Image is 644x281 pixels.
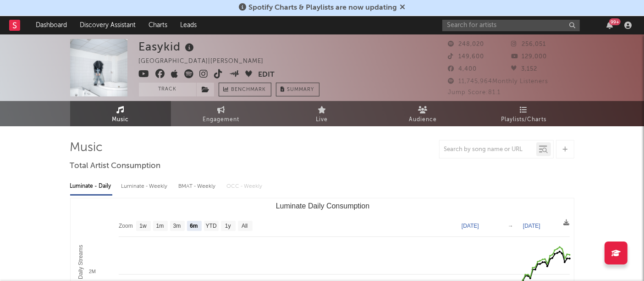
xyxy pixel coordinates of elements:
[139,223,147,230] text: 1w
[139,56,275,67] div: [GEOGRAPHIC_DATA] | [PERSON_NAME]
[448,54,484,60] span: 149,600
[448,66,477,72] span: 4,400
[190,223,198,230] text: 6m
[173,223,181,230] text: 3m
[511,66,537,72] span: 3,152
[139,39,197,54] div: Easykid
[156,223,164,230] text: 1m
[179,179,218,194] div: BMAT - Weekly
[523,223,540,229] text: [DATE]
[473,101,574,126] a: Playlists/Charts
[121,179,170,194] div: Luminate - Weekly
[231,84,266,96] span: Benchmark
[448,90,501,96] span: Jump Score: 81.1
[609,18,621,25] div: 99 +
[316,114,328,125] span: Live
[258,69,275,81] button: Edit
[29,16,73,34] a: Dashboard
[88,269,95,274] text: 2M
[225,223,231,230] text: 1y
[276,83,319,96] button: Summary
[205,223,216,230] text: YTD
[275,202,369,210] text: Luminate Daily Consumption
[511,41,546,47] span: 256,051
[70,161,161,172] span: Total Artist Consumption
[448,79,549,84] span: 11,745,964 Monthly Listeners
[73,16,142,34] a: Discovery Assistant
[440,146,536,153] input: Search by song name or URL
[139,83,196,96] button: Track
[142,16,174,34] a: Charts
[248,4,397,11] span: Spotify Charts & Playlists are now updating
[442,20,580,31] input: Search for artists
[203,114,240,125] span: Engagement
[119,223,133,230] text: Zoom
[70,101,171,126] a: Music
[462,223,479,229] text: [DATE]
[501,114,546,125] span: Playlists/Charts
[219,83,271,96] a: Benchmark
[448,41,484,47] span: 248,020
[400,4,405,11] span: Dismiss
[373,101,473,126] a: Audience
[242,223,248,230] text: All
[606,22,613,29] button: 99+
[272,101,373,126] a: Live
[287,87,314,92] span: Summary
[112,114,129,125] span: Music
[171,101,272,126] a: Engagement
[409,114,437,125] span: Audience
[174,16,203,34] a: Leads
[70,179,112,194] div: Luminate - Daily
[508,223,513,229] text: →
[511,54,547,60] span: 129,000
